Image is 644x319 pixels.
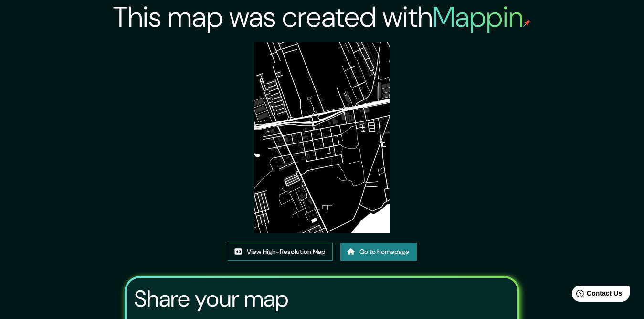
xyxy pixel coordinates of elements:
[254,42,390,233] img: created-map
[228,243,333,261] a: View High-Resolution Map
[134,286,288,312] h3: Share your map
[523,19,531,27] img: mappin-pin
[340,243,417,261] a: Go to homepage
[559,282,633,308] iframe: Help widget launcher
